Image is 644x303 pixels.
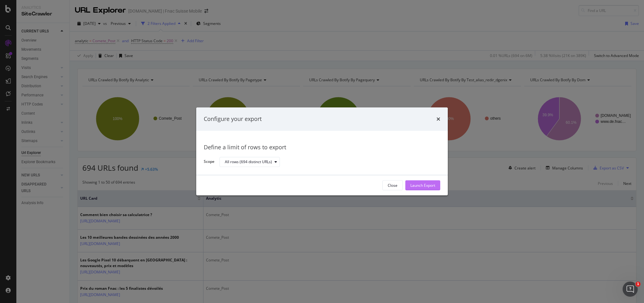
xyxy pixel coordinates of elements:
[410,183,435,188] div: Launch Export
[204,159,214,166] label: Scope
[219,157,280,167] button: All rows (694 distinct URLs)
[405,180,440,191] button: Launch Export
[636,282,641,287] span: 1
[436,115,440,123] div: times
[623,282,638,297] iframe: Intercom live chat
[225,160,272,164] div: All rows (694 distinct URLs)
[204,115,262,123] div: Configure your export
[382,180,403,191] button: Close
[196,107,448,195] div: modal
[388,183,397,188] div: Close
[204,143,440,151] div: Define a limit of rows to export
